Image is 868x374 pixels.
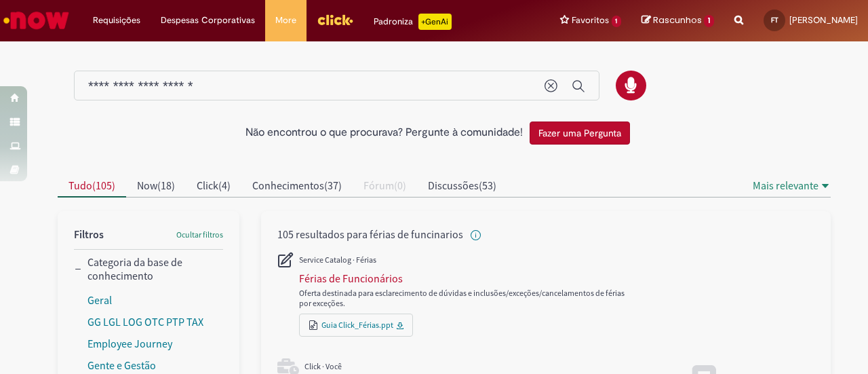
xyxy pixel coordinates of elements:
p: +GenAi [418,14,452,30]
span: 1 [704,15,714,27]
a: Rascunhos [642,14,714,27]
span: Favoritos [572,14,609,27]
span: Requisições [93,14,140,27]
span: [PERSON_NAME] [789,14,858,26]
span: Rascunhos [653,14,702,26]
span: More [275,14,296,27]
span: 1 [612,16,622,27]
span: FT [771,16,778,24]
div: Padroniza [374,14,452,30]
button: Fazer uma Pergunta [530,121,630,145]
span: Despesas Corporativas [161,14,255,27]
h2: Não encontrou o que procurava? Pergunte à comunidade! [245,127,523,139]
img: ServiceNow [1,7,71,34]
img: click_logo_yellow_360x200.png [317,10,353,30]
